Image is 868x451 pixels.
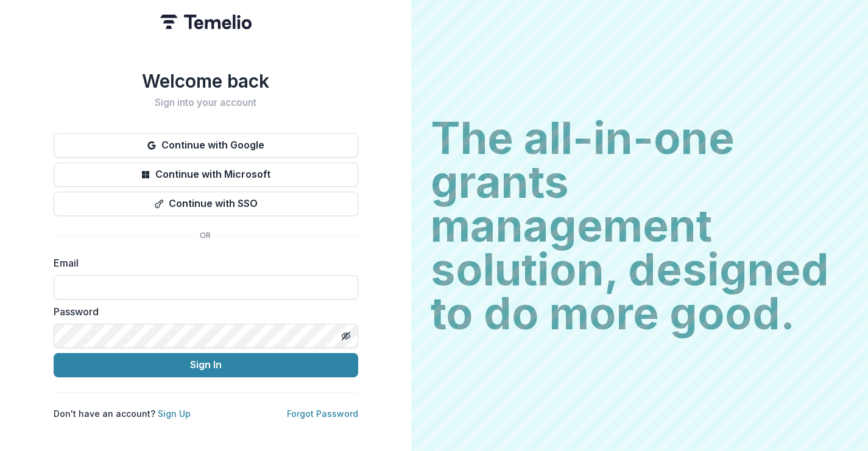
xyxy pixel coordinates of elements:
label: Email [54,256,351,270]
img: Temelio [160,15,252,29]
h2: Sign into your account [54,97,358,108]
button: Sign In [54,353,358,377]
a: Forgot Password [287,408,358,419]
button: Continue with Microsoft [54,163,358,187]
label: Password [54,304,351,319]
p: Don't have an account? [54,407,191,420]
button: Continue with SSO [54,192,358,216]
h1: Welcome back [54,70,358,92]
a: Sign Up [158,408,191,419]
button: Continue with Google [54,133,358,158]
button: Toggle password visibility [336,326,356,346]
